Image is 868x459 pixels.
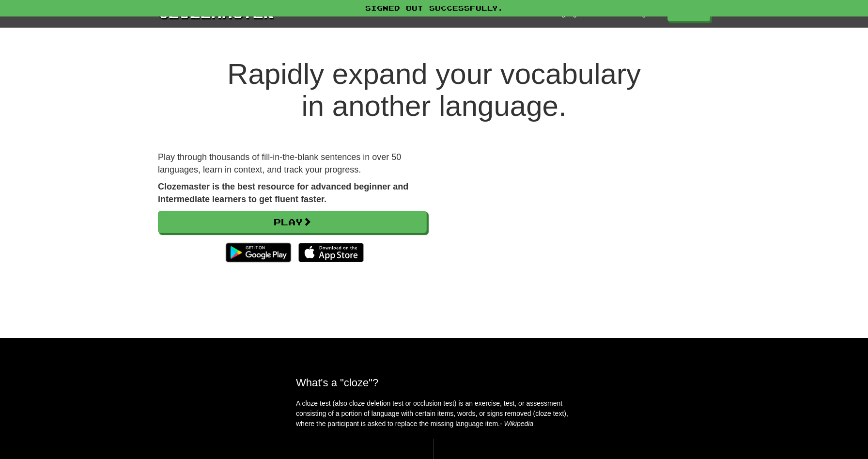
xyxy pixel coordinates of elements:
[158,211,427,233] a: Play
[158,182,408,204] strong: Clozemaster is the best resource for advanced beginner and intermediate learners to get fluent fa...
[296,398,572,429] p: A cloze test (also cloze deletion test or occlusion test) is an exercise, test, or assessment con...
[158,151,427,176] p: Play through thousands of fill-in-the-blank sentences in over 50 languages, learn in context, and...
[296,377,572,389] h2: What's a "cloze"?
[298,243,364,262] img: Download_on_the_App_Store_Badge_US-UK_135x40-25178aeef6eb6b83b96f5f2d004eda3bffbb37122de64afbaef7...
[500,420,533,427] em: - Wikipedia
[221,238,296,267] img: Get it on Google Play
